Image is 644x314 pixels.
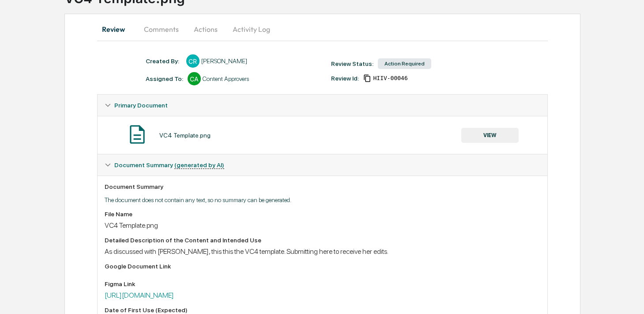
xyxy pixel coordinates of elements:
div: secondary tabs example [97,19,548,40]
div: Action Required [378,58,431,69]
div: Date of First Use (Expected) [105,306,540,314]
div: Google Document Link [105,263,540,270]
button: Activity Log [226,19,277,40]
button: Comments [137,19,186,40]
span: Document Summary [114,161,224,168]
a: [URL][DOMAIN_NAME] [105,291,174,299]
button: Actions [186,19,226,40]
div: Figma Link [105,280,540,287]
span: Primary Document [114,102,168,109]
img: Document Icon [126,123,148,146]
div: Content Approvers [203,75,249,82]
div: [PERSON_NAME] [201,57,247,65]
button: Review [97,19,137,40]
div: Assigned To: [146,75,183,82]
u: (generated by AI) [174,161,224,169]
div: VC4 Template.png [105,221,540,230]
div: CA [188,72,201,85]
div: As discussed with [PERSON_NAME], this this the VC4 template. Submitting here to receive her edits. [105,247,540,256]
div: Document Summary [105,183,540,190]
button: VIEW [461,128,519,143]
div: CR [186,54,200,68]
div: Document Summary (generated by AI) [98,154,547,176]
div: VC4 Template.png [159,132,211,139]
div: Created By: ‎ ‎ [146,57,182,65]
div: Primary Document [98,116,547,154]
p: The document does not contain any text, so no summary can be generated. [105,196,540,203]
div: Detailed Description of the Content and Intended Use [105,237,540,244]
span: 654a4b26-ddb5-4b20-91a3-cbe8bcd4a2d6 [373,75,407,82]
div: Review Status: [331,60,373,67]
div: Review Id: [331,75,359,82]
div: File Name [105,211,540,218]
div: Primary Document [98,95,547,116]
